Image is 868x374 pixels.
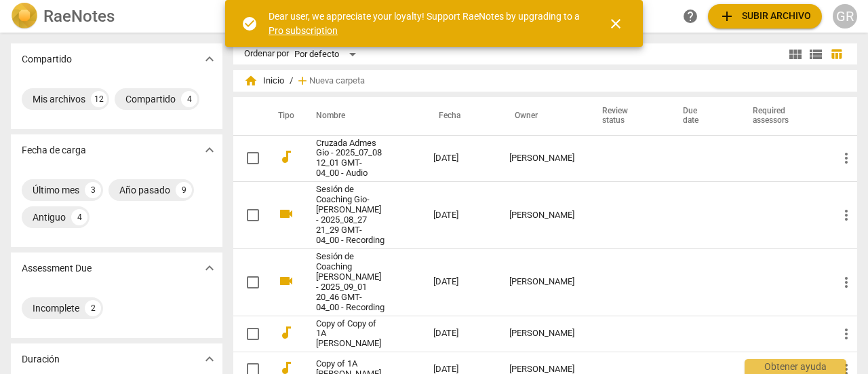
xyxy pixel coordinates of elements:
a: Cruzada Admes Gio - 2025_07_08 12_01 GMT-04_00 - Audio [316,138,384,179]
th: Due date [667,97,736,135]
a: Copy of Copy of 1A [PERSON_NAME] [316,319,384,350]
span: / [290,76,293,86]
a: LogoRaeNotes [11,3,220,30]
div: Dear user, we appreciate your loyalty! Support RaeNotes by upgrading to a [269,10,583,37]
span: Nueva carpeta [309,76,365,86]
div: Último mes [33,183,79,197]
div: Año pasado [119,183,170,197]
a: Sesión de Coaching [PERSON_NAME] - 2025_09_01 20_46 GMT-04_00 - Recording [316,252,384,313]
p: Duración [22,352,60,367]
div: 9 [176,182,192,198]
button: Mostrar más [199,258,220,278]
div: Ordenar por [244,49,289,59]
span: more_vert [838,207,854,223]
div: Incomplete [33,301,79,315]
th: Tipo [267,97,300,135]
span: home [244,74,258,88]
div: Compartido [125,92,176,106]
span: view_list [808,46,824,62]
th: Owner [498,97,586,135]
button: Tabla [826,44,846,64]
button: Subir [708,4,822,29]
th: Nombre [300,97,422,135]
span: expand_more [201,142,218,158]
p: Assessment Due [22,261,92,276]
span: videocam [278,206,294,222]
span: more_vert [838,150,854,166]
div: Por defecto [294,43,361,65]
span: Inicio [244,74,284,88]
th: Review status [586,97,667,135]
span: expand_more [201,351,218,367]
td: [DATE] [422,135,498,182]
span: add [296,74,309,88]
span: view_module [787,46,804,62]
div: 12 [91,91,107,107]
span: more_vert [838,326,854,342]
img: Logo [11,3,38,30]
div: 4 [181,91,197,107]
td: [DATE] [422,316,498,352]
div: [PERSON_NAME] [509,153,575,164]
div: Mis archivos [33,92,85,106]
div: [PERSON_NAME] [509,210,575,221]
h2: RaeNotes [43,7,115,26]
div: 3 [85,182,101,198]
button: Cuadrícula [785,44,806,64]
p: Compartido [22,52,72,67]
span: audiotrack [278,324,294,341]
p: Fecha de carga [22,143,86,157]
th: Required assessors [736,97,827,135]
span: expand_more [201,51,218,67]
td: [DATE] [422,182,498,249]
div: 4 [71,209,87,225]
button: Mostrar más [199,49,220,69]
button: Mostrar más [199,349,220,369]
span: help [682,8,698,24]
div: Antiguo [33,210,66,224]
a: Obtener ayuda [678,4,703,29]
span: expand_more [201,260,218,276]
span: table_chart [830,48,843,60]
span: more_vert [838,274,854,291]
span: check_circle [241,16,258,32]
a: Pro subscription [269,25,338,36]
button: Lista [806,44,826,64]
div: 2 [85,300,101,316]
div: Obtener ayuda [745,359,846,374]
a: Sesión de Coaching Gio-[PERSON_NAME] - 2025_08_27 21_29 GMT-04_00 - Recording [316,185,384,246]
td: [DATE] [422,248,498,316]
span: add [719,8,735,24]
span: audiotrack [278,149,294,165]
button: Mostrar más [199,140,220,160]
th: Fecha [422,97,498,135]
span: Subir archivo [719,8,811,24]
span: videocam [278,273,294,289]
span: close [608,16,624,32]
button: GR [833,4,857,29]
div: [PERSON_NAME] [509,329,575,339]
div: [PERSON_NAME] [509,277,575,287]
button: Cerrar [599,7,632,40]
